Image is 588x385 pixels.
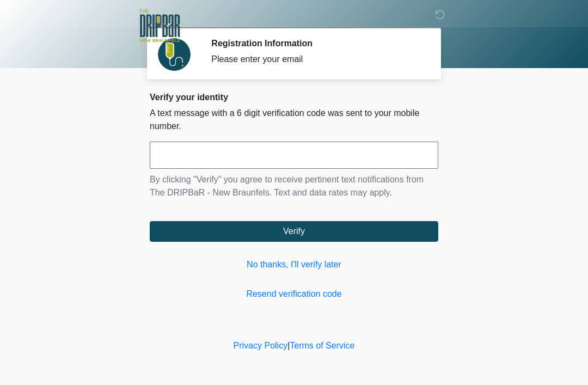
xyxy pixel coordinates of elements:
[287,341,290,350] a: |
[150,173,438,199] p: By clicking "Verify" you agree to receive pertinent text notifications from The DRIPBaR - New Bra...
[150,221,438,242] button: Verify
[211,53,422,66] div: Please enter your email
[150,258,438,271] a: No thanks, I'll verify later
[139,8,180,44] img: The DRIPBaR - New Braunfels Logo
[150,288,438,301] a: Resend verification code
[150,92,438,102] h2: Verify your identity
[234,341,288,350] a: Privacy Policy
[150,107,438,133] p: A text message with a 6 digit verification code was sent to your mobile number.
[290,341,354,350] a: Terms of Service
[158,38,191,71] img: Agent Avatar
